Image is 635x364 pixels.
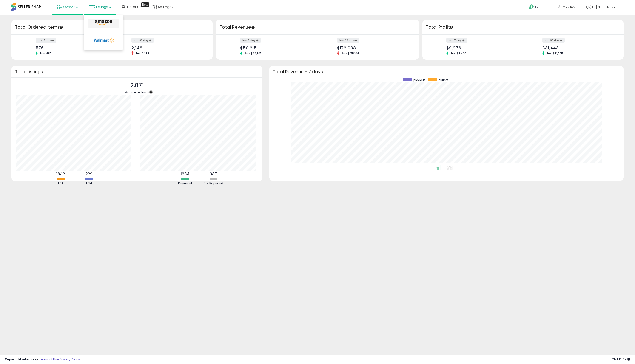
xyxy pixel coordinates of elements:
span: Overview [63,5,78,9]
b: 1684 [181,171,190,177]
h3: Total Profit [426,24,620,31]
div: Not Repriced [199,181,227,186]
div: Tooltip anchor [149,90,153,94]
span: Hi [PERSON_NAME] [592,5,620,9]
span: Prev: 2,288 [134,51,152,55]
label: last 7 days [446,38,467,43]
div: $31,443 [542,45,615,50]
h3: Total Revenue [219,24,416,31]
div: Tooltip anchor [449,25,453,29]
span: Listings [96,5,108,9]
div: FBM [75,181,103,186]
div: Tooltip anchor [251,25,255,29]
label: last 30 days [542,38,565,43]
span: Help [535,5,541,9]
h3: Total Revenue - 7 days [273,70,620,73]
div: 576 [36,45,109,50]
span: Prev: $44,301 [242,51,263,55]
b: 1842 [56,171,65,177]
div: $50,215 [240,45,314,50]
span: previous [413,78,425,82]
b: 387 [210,171,217,177]
h3: Total Ordered Items [15,24,209,31]
div: Tooltip anchor [59,25,63,29]
div: Tooltip anchor [141,2,149,7]
div: FBA [47,181,74,186]
label: last 30 days [337,38,359,43]
h3: Total Listings [15,70,259,73]
span: Prev: $31,295 [544,51,565,55]
div: $9,276 [446,45,519,50]
a: Help [525,1,549,15]
b: 229 [85,171,93,177]
i: Get Help [528,4,534,10]
a: Hi [PERSON_NAME] [586,5,623,15]
span: DataHub [127,5,142,9]
span: MARJAM [563,5,576,9]
label: last 7 days [240,38,261,43]
div: Repriced [171,181,199,186]
span: Prev: 487 [38,51,54,55]
p: 2,071 [125,81,149,90]
span: current [439,78,448,82]
div: 2,148 [131,45,205,50]
span: Prev: $8,420 [448,51,469,55]
div: $172,938 [337,45,411,50]
span: Prev: $175,104 [339,51,361,55]
span: Active Listings [125,90,149,95]
label: last 30 days [131,38,154,43]
label: last 7 days [36,38,56,43]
